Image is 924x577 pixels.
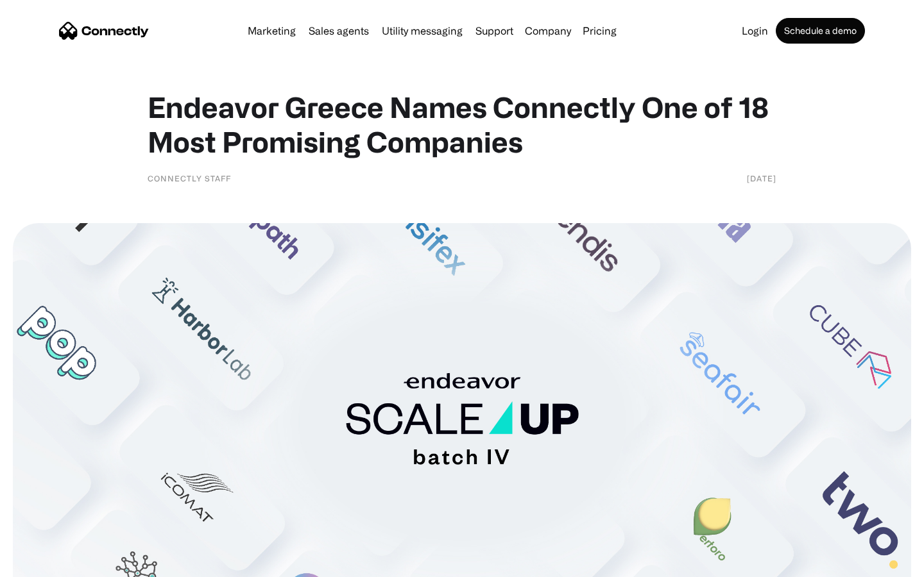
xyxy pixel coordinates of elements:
[525,22,571,40] div: Company
[377,26,468,36] a: Utility messaging
[470,26,518,36] a: Support
[26,555,77,573] ul: Language list
[304,26,374,36] a: Sales agents
[776,18,865,44] a: Schedule a demo
[243,26,301,36] a: Marketing
[577,26,622,36] a: Pricing
[747,172,776,185] div: [DATE]
[737,26,773,36] a: Login
[148,172,231,185] div: Connectly Staff
[13,555,77,573] aside: Language selected: English
[148,90,776,159] h1: Endeavor Greece Names Connectly One of 18 Most Promising Companies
